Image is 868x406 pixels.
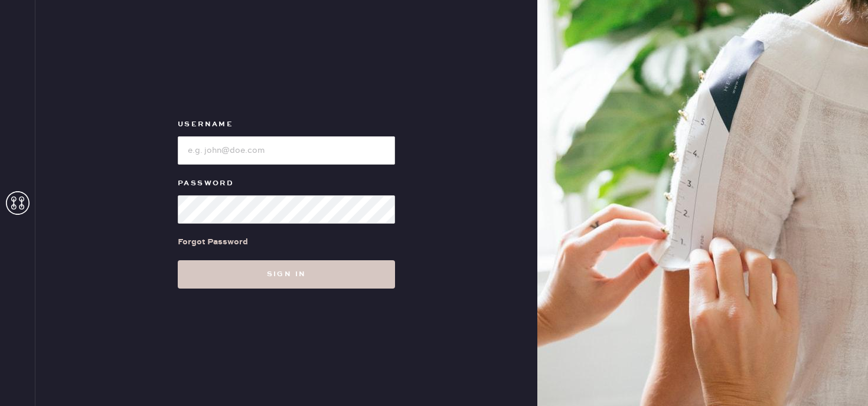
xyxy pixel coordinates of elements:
button: Sign in [178,260,395,289]
label: Username [178,117,395,132]
div: Forgot Password [178,235,248,248]
a: Forgot Password [178,224,248,260]
input: e.g. john@doe.com [178,136,395,165]
label: Password [178,176,395,191]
